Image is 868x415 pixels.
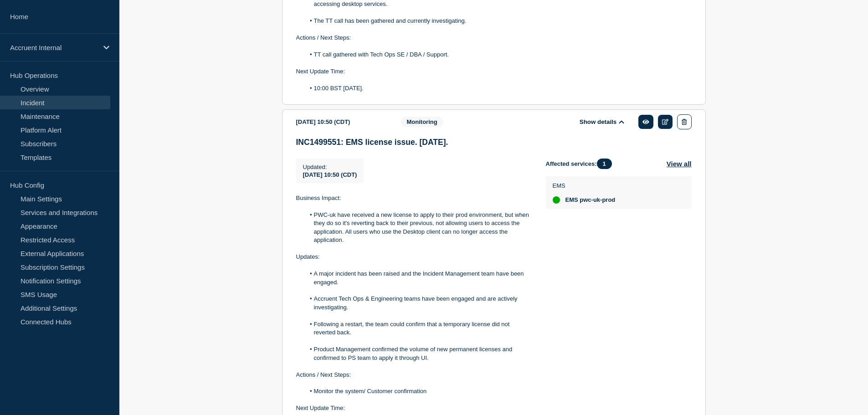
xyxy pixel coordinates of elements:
[303,164,357,170] p: Updated :
[553,182,616,189] p: EMS
[296,138,692,147] h3: INC1499551: EMS license issue. [DATE].
[305,320,531,337] li: Following a restart, the team could confirm that a temporary license did not reverted back.
[597,159,612,169] span: 1
[667,159,692,169] button: View all
[10,44,98,51] p: Accruent Internal
[577,118,627,126] button: Show details
[565,196,616,204] span: EMS pwc-uk-prod
[305,387,531,395] li: Monitor the system/ Customer confirmation
[305,345,531,362] li: Product Management confirmed the volume of new permanent licenses and confirmed to PS team to app...
[296,114,387,129] div: [DATE] 10:50 (CDT)
[296,67,531,76] p: Next Update Time:
[305,211,531,245] li: PWC-uk have received a new license to apply to their prod environment, but when they do so it's r...
[553,196,560,204] div: up
[305,270,531,287] li: A major incident has been raised and the Incident Management team have been engaged.
[303,171,357,178] span: [DATE] 10:50 (CDT)
[296,404,531,412] p: Next Update Time:
[305,84,531,92] li: 10:00 BST [DATE].
[296,194,531,202] p: Business Impact:
[305,17,531,25] li: The TT call has been gathered and currently investigating.
[296,371,531,379] p: Actions / Next Steps:
[305,295,531,312] li: Accruent Tech Ops & Engineering teams have been engaged and are actively investigating.
[546,159,616,169] span: Affected services:
[401,117,443,127] span: Monitoring
[305,51,531,59] li: TT call gathered with Tech Ops SE / DBA / Support.
[296,253,531,261] p: Updates:
[296,34,531,42] p: Actions / Next Steps:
